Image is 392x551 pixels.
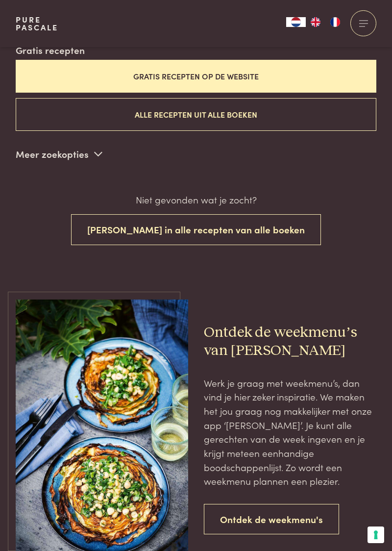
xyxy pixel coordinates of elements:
[71,214,321,245] button: [PERSON_NAME] in alle recepten van alle boeken
[306,17,325,27] a: EN
[136,193,257,207] p: Niet gevonden wat je zocht?
[16,60,376,93] button: Gratis recepten op de website
[204,324,376,360] h2: Ontdek de weekmenu’s van [PERSON_NAME]
[16,16,58,31] a: PurePascale
[16,43,85,57] label: Gratis recepten
[286,17,306,27] div: Language
[325,17,345,27] a: FR
[204,376,376,489] p: Werk je graag met weekmenu’s, dan vind je hier zeker inspiratie. We maken het jou graag nog makke...
[367,526,384,543] button: Uw voorkeuren voor toestemming voor trackingtechnologieën
[286,17,306,27] a: NL
[204,504,339,535] a: Ontdek de weekmenu's
[16,147,102,161] p: Meer zoekopties
[286,17,345,27] aside: Language selected: Nederlands
[306,17,345,27] ul: Language list
[16,98,376,131] button: Alle recepten uit alle boeken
